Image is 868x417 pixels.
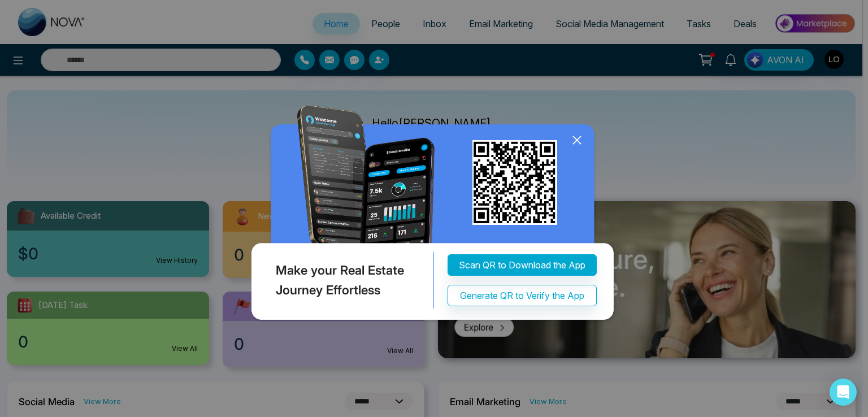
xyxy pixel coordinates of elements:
div: Open Intercom Messenger [830,379,857,406]
img: qr_for_download_app.png [472,140,557,225]
button: Scan QR to Download the App [448,254,597,276]
button: Generate QR to Verify the App [448,285,597,306]
img: QRModal [249,105,619,325]
div: Make your Real Estate Journey Effortless [249,252,434,309]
